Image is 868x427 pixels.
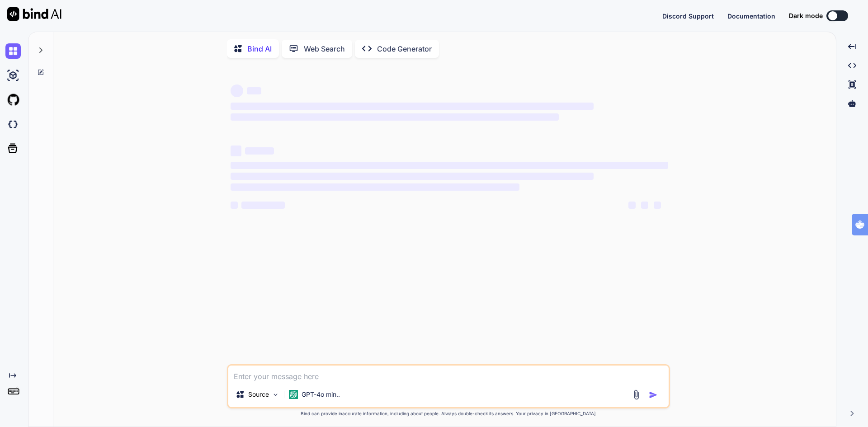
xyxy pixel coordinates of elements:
[302,390,340,399] p: GPT-4o min..
[248,390,269,399] p: Source
[5,117,21,132] img: darkCloudIdeIcon
[7,7,61,21] img: Bind AI
[5,68,21,83] img: ai-studio
[377,43,432,54] p: Code Generator
[231,145,241,156] span: ‌
[231,113,559,121] span: ‌
[304,43,345,54] p: Web Search
[631,389,642,400] img: attachment
[654,202,661,209] span: ‌
[628,202,636,209] span: ‌
[789,11,823,20] span: Dark mode
[241,202,285,209] span: ‌
[245,147,274,155] span: ‌
[247,87,261,94] span: ‌
[289,390,298,399] img: GPT-4o mini
[662,11,714,21] button: Discord Support
[727,11,775,21] button: Documentation
[231,162,668,169] span: ‌
[5,92,21,108] img: githubLight
[727,12,775,20] span: Documentation
[649,390,658,399] img: icon
[231,202,238,209] span: ‌
[231,103,594,110] span: ‌
[231,173,594,180] span: ‌
[227,410,670,417] p: Bind can provide inaccurate information, including about people. Always double-check its answers....
[641,202,648,209] span: ‌
[247,43,272,54] p: Bind AI
[662,12,714,20] span: Discord Support
[231,84,243,97] span: ‌
[272,391,279,399] img: Pick Models
[5,43,21,59] img: chat
[231,183,519,191] span: ‌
